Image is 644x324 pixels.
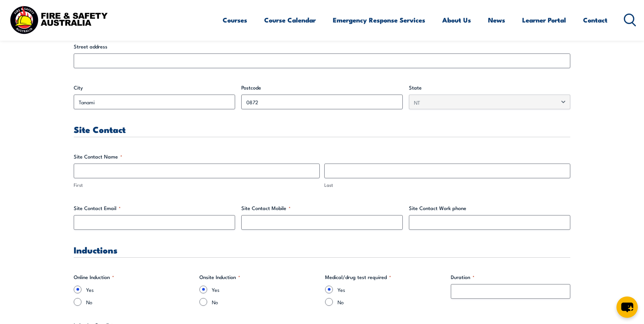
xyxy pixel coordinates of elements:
label: Duration [451,273,570,281]
a: News [488,10,505,30]
label: No [86,298,193,306]
a: Learner Portal [522,10,566,30]
label: Last [324,181,570,189]
legend: Site Contact Name [74,153,122,160]
a: Emergency Response Services [333,10,425,30]
label: Site Contact Work phone [409,204,570,212]
a: Course Calendar [264,10,316,30]
label: City [74,84,235,91]
label: Street address [74,43,570,50]
label: Site Contact Mobile [241,204,403,212]
legend: Onsite Induction [199,273,240,281]
label: Postcode [241,84,403,91]
a: Courses [223,10,247,30]
label: No [338,298,445,306]
h3: Site Contact [74,125,570,134]
label: No [212,298,319,306]
legend: Online Induction [74,273,114,281]
a: About Us [442,10,471,30]
label: First [74,181,320,189]
label: State [409,84,570,91]
label: Yes [86,286,193,293]
h3: Inductions [74,245,570,254]
label: Site Contact Email [74,204,235,212]
label: Yes [338,286,445,293]
legend: Medical/drug test required [325,273,391,281]
a: Contact [583,10,608,30]
label: Yes [212,286,319,293]
button: chat-button [616,296,638,318]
